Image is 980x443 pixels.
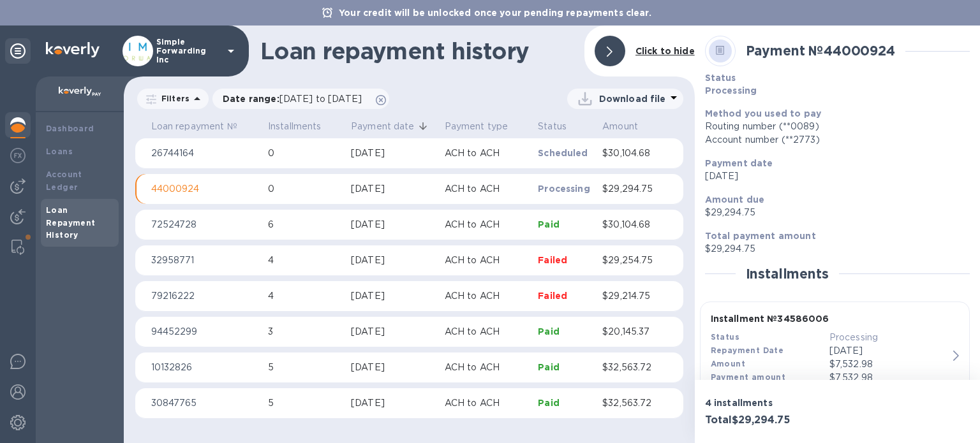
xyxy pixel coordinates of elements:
[339,8,651,18] b: Your credit will be unlocked once your pending repayments clear.
[705,158,773,168] b: Payment date
[46,42,100,57] img: Logo
[46,170,82,192] b: Account Ledger
[705,414,833,426] h3: Total $29,294.75
[268,289,341,303] p: 4
[711,345,784,355] b: Repayment Date
[445,396,528,410] p: ACH to ACH
[602,120,638,133] p: Amount
[351,325,434,338] div: [DATE]
[151,361,258,374] p: 10132826
[705,120,970,133] div: Routing number (**0089)
[351,218,434,231] div: [DATE]
[705,242,970,256] p: $29,294.75
[268,396,341,410] p: 5
[538,396,592,409] p: Paid
[602,289,657,303] p: $29,214.75
[599,92,666,105] p: Download file
[268,120,338,133] span: Installments
[538,361,592,374] p: Paid
[538,147,592,159] p: Scheduled
[46,147,73,156] b: Loans
[445,147,528,160] p: ACH to ACH
[351,147,434,160] div: [DATE]
[10,148,26,163] img: Foreign exchange
[711,332,739,342] b: Status
[260,38,574,64] h1: Loan repayment history
[156,38,220,64] p: Simple Forwarding Inc
[351,289,434,303] div: [DATE]
[538,289,592,302] p: Failed
[829,344,948,358] p: [DATE]
[151,254,258,267] p: 32958771
[351,361,434,374] div: [DATE]
[223,92,368,105] p: Date range :
[151,325,258,338] p: 94452299
[351,120,415,133] p: Payment date
[268,325,341,338] p: 3
[602,182,657,196] p: $29,294.75
[829,358,948,371] div: $7,532.98
[711,314,829,324] b: Installment № 34586006
[268,361,341,374] p: 5
[602,254,657,267] p: $29,254.75
[705,206,970,219] p: $29,294.75
[445,325,528,338] p: ACH to ACH
[268,182,341,196] p: 0
[151,182,258,196] p: 44000924
[46,124,94,133] b: Dashboard
[268,120,322,133] p: Installments
[445,182,528,196] p: ACH to ACH
[351,396,434,410] div: [DATE]
[700,301,970,415] button: Installment №34586006StatusProcessingRepayment Date[DATE]Amount$7,532.98Payment amount$7,532.98
[705,194,765,205] b: Amount due
[705,108,821,119] b: Method you used to pay
[538,182,592,195] p: Processing
[151,147,258,160] p: 26744164
[351,182,434,196] div: [DATE]
[445,218,528,231] p: ACH to ACH
[46,205,96,240] b: Loan Repayment History
[705,84,970,97] p: Processing
[151,289,258,303] p: 79216222
[538,325,592,338] p: Paid
[705,73,736,83] b: Status
[746,266,829,282] h2: Installments
[705,231,816,241] b: Total payment amount
[602,120,655,133] span: Amount
[829,331,948,344] p: Processing
[538,120,583,133] span: Status
[151,120,254,133] span: Loan repayment №
[538,120,567,133] p: Status
[151,120,237,133] p: Loan repayment №
[151,218,258,231] p: 72524728
[445,289,528,303] p: ACH to ACH
[212,89,389,109] div: Date range:[DATE] to [DATE]
[705,133,970,147] div: Account number (**2773)
[711,372,786,382] b: Payment amount
[156,93,189,104] p: Filters
[445,254,528,267] p: ACH to ACH
[268,147,341,160] p: 0
[829,371,948,384] p: $7,532.98
[268,254,341,267] p: 4
[268,218,341,231] p: 6
[635,46,695,56] b: Click to hide
[705,170,970,183] p: [DATE]
[5,38,31,64] div: Unpin categories
[602,361,657,374] p: $32,563.72
[445,120,509,133] p: Payment type
[602,218,657,231] p: $30,104.68
[746,43,895,59] b: Payment № 44000924
[602,396,657,410] p: $32,563.72
[151,396,258,410] p: 30847765
[279,94,362,104] span: [DATE] to [DATE]
[351,254,434,267] div: [DATE]
[602,325,657,338] p: $20,145.37
[445,361,528,374] p: ACH to ACH
[445,120,525,133] span: Payment type
[711,359,745,368] b: Amount
[351,120,431,133] span: Payment date
[538,254,592,266] p: Failed
[602,147,657,160] p: $30,104.68
[705,396,833,409] p: 4 installments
